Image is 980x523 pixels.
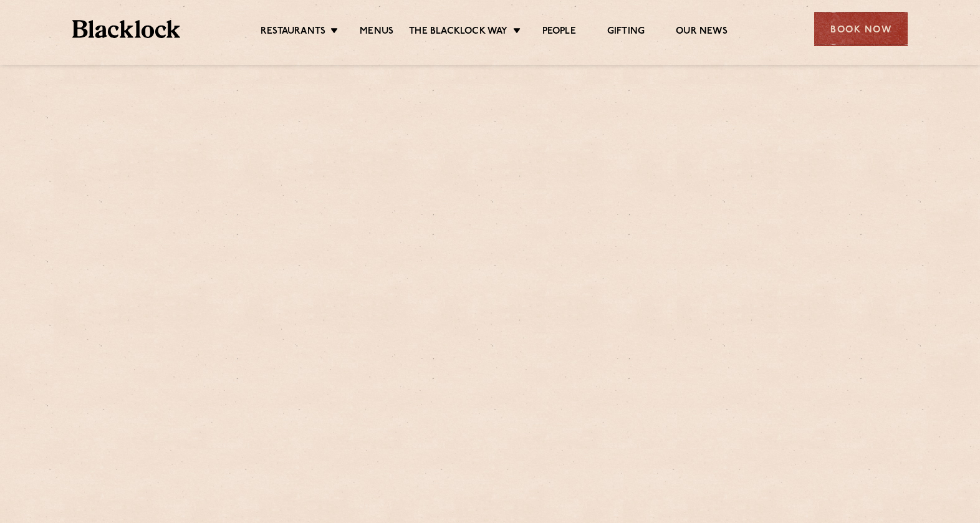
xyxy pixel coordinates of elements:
[409,26,507,39] a: The Blacklock Way
[607,26,645,39] a: Gifting
[261,26,325,39] a: Restaurants
[676,26,728,39] a: Our News
[814,12,908,46] div: Book Now
[360,26,393,39] a: Menus
[72,20,180,38] img: BL_Textured_Logo-footer-cropped.svg
[542,26,576,39] a: People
